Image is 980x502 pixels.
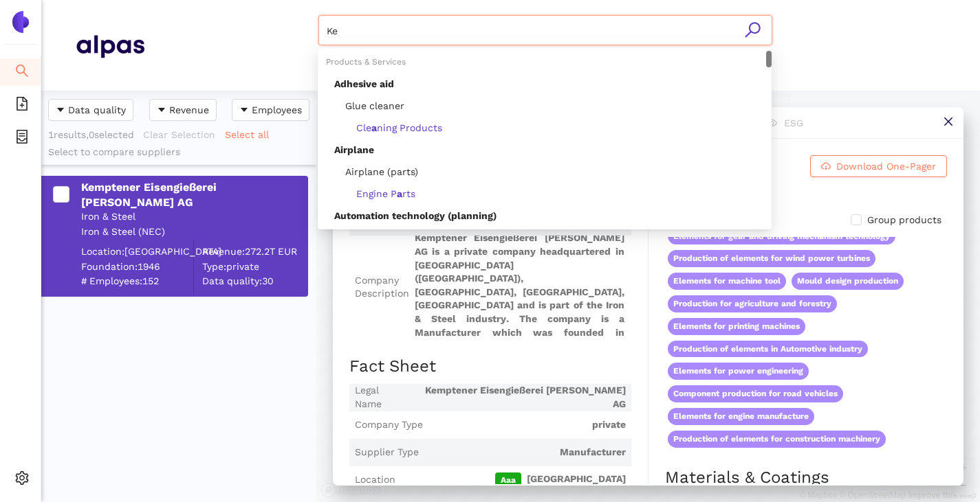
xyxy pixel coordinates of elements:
span: Glue cleaner [334,100,404,111]
span: Aaa [495,472,521,488]
span: Type: private [202,260,307,273]
span: Cle ning Products [356,122,442,133]
div: Iron & Steel [81,210,307,224]
span: Kemptener Eisengießerei [PERSON_NAME] AG [413,384,626,411]
span: Airplane [334,144,374,155]
span: Elements for power engineering [668,363,809,380]
span: Data quality [68,102,126,117]
img: Homepage [76,29,144,63]
button: caret-downEmployees [232,99,309,121]
span: Supplier Type [355,446,419,459]
span: Airplane (parts) [334,166,418,177]
span: [GEOGRAPHIC_DATA] [401,472,626,488]
span: eye [767,118,777,128]
span: Group products [862,214,947,227]
img: Logo [10,11,32,33]
span: Elements for engine manufacture [668,408,814,425]
span: Download One-Pager [836,159,936,174]
span: Kemptener Eisengießerei [PERSON_NAME] AG is a private company headquartered in [GEOGRAPHIC_DATA] ... [415,236,626,339]
span: Revenue [169,102,209,117]
span: Component production for road vehicles [668,385,843,402]
span: Company Description [355,274,409,301]
button: close [933,107,963,138]
span: Employees [252,102,302,117]
button: Select all [224,124,278,146]
span: Automation technology (planning) [334,210,497,221]
span: container [15,125,29,152]
span: Engine P rts [356,188,415,199]
span: Elements for machine tool [668,273,786,290]
span: caret-down [239,105,249,116]
span: private [428,418,626,432]
span: Production of elements in Automotive industry [668,341,868,358]
b: a [371,122,377,133]
span: caret-down [56,105,65,116]
span: file-add [15,92,29,119]
div: Products & Services [318,51,772,73]
span: Production of elements for wind power turbines [668,250,875,267]
span: Select all [225,127,269,142]
span: Foundation: 1946 [81,260,193,273]
button: Clear Selection [142,124,224,146]
h2: Fact Sheet [349,355,631,378]
span: 1 results, 0 selected [48,129,134,140]
div: Revenue: 272.2T EUR [202,245,307,259]
div: Select to compare suppliers [48,146,309,159]
span: Production of elements for construction machinery [668,431,886,448]
h2: Materials & Coatings [665,466,947,490]
span: Location [355,473,395,487]
div: Kemptener Eisengießerei [PERSON_NAME] AG [81,180,307,211]
span: caret-down [157,105,166,116]
div: Location: [GEOGRAPHIC_DATA] [81,245,193,259]
div: Iron & Steel (NEC) [81,225,307,238]
button: caret-downData quality [48,99,133,121]
button: cloud-downloadDownload One-Pager [810,155,947,177]
span: search [744,21,761,38]
span: Legal Name [355,384,408,411]
span: setting [15,466,29,494]
span: Production for agriculture and forestry [668,295,837,312]
span: Data quality: 30 [202,275,307,288]
span: close [943,116,954,127]
span: cloud-download [821,161,831,172]
span: Mould design production [792,273,904,290]
button: caret-downRevenue [149,99,217,121]
b: a [397,188,402,199]
span: search [15,59,29,87]
span: # Employees: 152 [81,275,193,288]
span: Company Type [355,418,423,432]
span: Manufacturer [424,446,626,459]
span: ESG [784,117,803,128]
span: Elements for printing machines [668,318,805,335]
span: Adhesive aid [334,78,394,89]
